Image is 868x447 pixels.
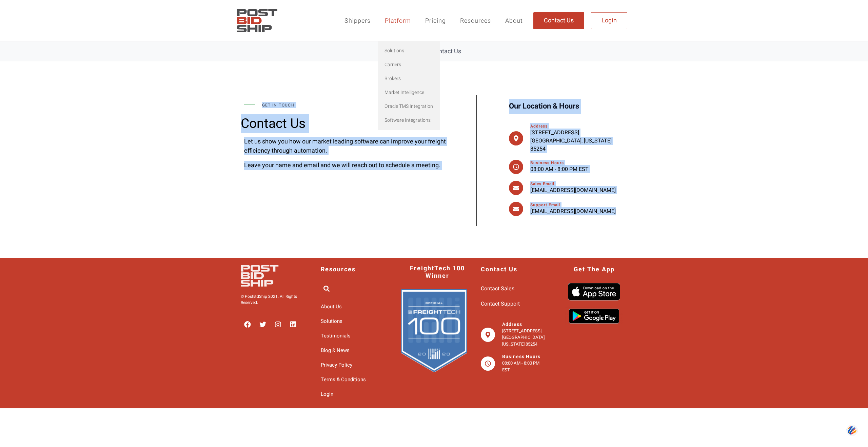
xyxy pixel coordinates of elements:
p: [EMAIL_ADDRESS][DOMAIN_NAME] [530,207,624,215]
a: Solutions [378,44,440,58]
span: Login [321,389,333,400]
img: PostBidShip [241,265,300,286]
span: FreightTech 100 Winner [408,265,467,279]
a: Solutions [321,316,387,327]
ul: Platform [378,41,440,130]
img: PostBidShip [234,5,280,36]
span: Resources [321,266,356,273]
a: Login [591,12,627,29]
span: Support Email [530,202,560,208]
a: Platform [378,13,418,29]
a: Address [502,321,522,328]
span: Login [601,18,617,24]
a: Market Intelligence [378,85,440,99]
span: Contact Sales [481,283,514,295]
span: Business Hours [530,160,564,166]
a: Shippers [337,13,378,29]
span: Business Hours [502,353,540,360]
a: Oracle TMS Integration [378,99,440,113]
span: Solutions [321,316,342,327]
p: Let us show you how our market leading software can improve your freight efficiency through autom... [244,137,446,155]
a: Brokers [378,72,440,85]
a: Contact Us [533,12,584,29]
p: Leave your name and email and we will reach out to schedule a meeting. [244,161,446,170]
a: Login [321,389,387,400]
span: Privacy Policy [321,359,352,371]
a: Blog & News [321,345,387,356]
p: © PostBidShip 2021. All Rights Reserved. [241,293,307,306]
a: Carriers [378,58,440,72]
a: Software Integrations [378,113,440,127]
span: Testimonials [321,330,351,342]
img: Download_on_the_App_Store_Badge_US_blk-native [568,283,620,300]
a: Terms & Conditions [321,374,387,385]
p: [EMAIL_ADDRESS][DOMAIN_NAME] [530,186,624,194]
a: Resources [453,13,498,29]
a: About [498,13,530,29]
p: get in touch [262,102,446,108]
a: Pricing [418,13,453,29]
span: Contact Us [481,266,517,273]
span: Contact Support [481,298,520,310]
img: google-play-badge [565,307,623,325]
h2: Contact Us [241,117,449,130]
span: Contact Us [544,18,574,24]
a: Contact Support [481,298,547,310]
a: Contact Sales [481,283,547,295]
span: About Us [321,301,342,312]
span: Contact Us [431,47,461,56]
p: 08:00 AM - 8:00 PM EST [502,360,547,373]
span: Address [530,123,548,129]
a: Testimonials [321,330,387,342]
a: Get The App [574,266,615,273]
img: svg+xml;base64,PHN2ZyB3aWR0aD0iNDQiIGhlaWdodD0iNDQiIHZpZXdCb3g9IjAgMCA0NCA0NCIgZmlsbD0ibm9uZSIgeG... [846,424,858,437]
span: Our Location & Hours [509,99,579,114]
span: Terms & Conditions [321,374,366,385]
a: About Us [321,301,387,312]
a: Privacy Policy [321,359,387,371]
p: [STREET_ADDRESS] [GEOGRAPHIC_DATA], [US_STATE] 85254 [502,328,547,348]
span: Blog & News [321,345,350,356]
p: 08:00 AM - 8:00 PM EST [530,165,624,173]
p: [STREET_ADDRESS] [GEOGRAPHIC_DATA], [US_STATE] 85254 [530,129,624,153]
span: Sales Email [530,181,554,187]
